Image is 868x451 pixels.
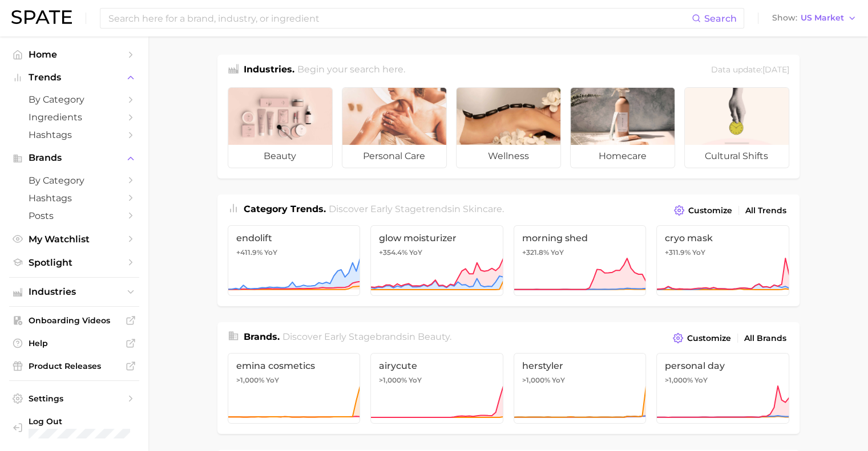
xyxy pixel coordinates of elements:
span: wellness [457,145,560,168]
a: morning shed+321.8% YoY [514,225,647,296]
span: emina cosmetics [236,360,352,371]
a: Spotlight [9,254,139,271]
a: Ingredients [9,108,139,126]
a: Log out. Currently logged in with e-mail ltal@gattefossecorp.com. [9,413,139,442]
span: skincare [463,204,502,214]
span: >1,000% [379,376,407,384]
a: homecare [570,87,675,168]
span: Brands . [244,331,280,342]
span: Posts [29,210,120,221]
span: Help [29,338,120,348]
span: +354.4% [379,248,407,257]
span: Discover Early Stage brands in . [282,331,451,342]
span: YoY [552,376,565,385]
a: wellness [456,87,561,168]
span: +411.9% [236,248,263,257]
span: Trends [29,72,120,83]
span: YoY [409,248,422,257]
a: beauty [228,87,333,168]
span: Log Out [29,416,130,426]
span: YoY [551,248,564,257]
button: Brands [9,149,139,166]
button: Trends [9,69,139,86]
span: >1,000% [236,376,264,384]
span: YoY [692,248,705,257]
span: US Market [801,15,844,21]
span: Ingredients [29,112,120,123]
a: airycute>1,000% YoY [370,353,503,424]
button: Customize [670,330,733,346]
span: Hashtags [29,129,120,140]
span: Brands [29,153,120,163]
span: YoY [695,376,708,385]
span: beauty [228,145,332,168]
span: >1,000% [522,376,550,384]
a: personal day>1,000% YoY [656,353,789,424]
span: Hashtags [29,193,120,204]
button: Customize [671,202,734,218]
span: YoY [264,248,277,257]
span: Spotlight [29,257,120,268]
a: Product Releases [9,357,139,375]
div: Data update: [DATE] [711,63,789,78]
span: Show [772,15,797,21]
a: All Brands [741,331,789,346]
span: beauty [418,331,450,342]
a: endolift+411.9% YoY [228,225,361,296]
span: herstyler [522,360,638,371]
span: All Trends [745,206,786,216]
span: Discover Early Stage trends in . [329,204,504,214]
span: glow moisturizer [379,233,495,243]
span: morning shed [522,233,638,243]
a: cryo mask+311.9% YoY [656,225,789,296]
a: Posts [9,207,139,225]
span: +311.9% [665,248,691,257]
span: Industries [29,287,120,297]
span: homecare [571,145,675,168]
span: YoY [409,376,422,385]
span: Settings [29,393,120,404]
span: cultural shifts [685,145,789,168]
a: personal care [342,87,447,168]
input: Search here for a brand, industry, or ingredient [107,9,692,28]
a: My Watchlist [9,230,139,248]
a: Help [9,335,139,352]
span: by Category [29,94,120,105]
a: by Category [9,172,139,189]
span: by Category [29,175,120,186]
a: Home [9,46,139,63]
span: Home [29,49,120,60]
a: cultural shifts [684,87,789,168]
span: endolift [236,233,352,243]
span: +321.8% [522,248,549,257]
span: Customize [688,206,732,216]
a: Settings [9,390,139,407]
span: airycute [379,360,495,371]
button: ShowUS Market [769,11,859,26]
span: personal care [342,145,446,168]
a: All Trends [742,203,789,218]
span: Category Trends . [244,204,326,214]
a: glow moisturizer+354.4% YoY [370,225,503,296]
span: All Brands [744,334,786,343]
a: Onboarding Videos [9,312,139,329]
a: herstyler>1,000% YoY [514,353,647,424]
a: Hashtags [9,189,139,207]
span: >1,000% [665,376,693,384]
span: Search [704,13,737,24]
span: personal day [665,360,781,371]
span: My Watchlist [29,234,120,245]
a: emina cosmetics>1,000% YoY [228,353,361,424]
a: Hashtags [9,126,139,144]
img: SPATE [11,10,72,24]
h1: Industries. [244,63,294,78]
span: cryo mask [665,233,781,243]
h2: Begin your search here. [297,63,405,78]
span: Onboarding Videos [29,315,120,326]
span: Product Releases [29,361,120,371]
a: by Category [9,91,139,108]
span: YoY [266,376,279,385]
span: Customize [687,334,731,343]
button: Industries [9,283,139,300]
